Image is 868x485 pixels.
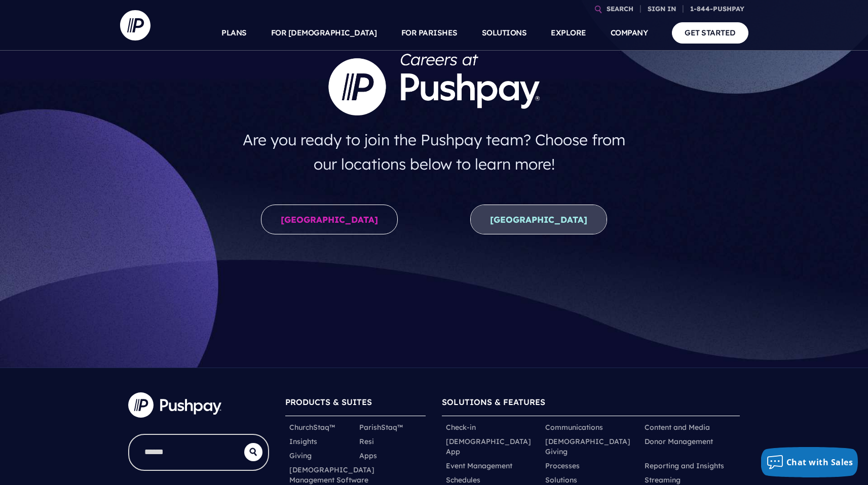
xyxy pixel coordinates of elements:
a: ChurchStaq™ [289,422,335,432]
a: Apps [359,451,377,461]
h6: SOLUTIONS & FEATURES [442,392,740,416]
a: Check-in [446,422,476,432]
a: ParishStaq™ [359,422,403,432]
a: PLANS [221,15,247,51]
a: Content and Media [645,422,710,432]
h6: PRODUCTS & SUITES [285,392,426,416]
a: Solutions [545,475,577,485]
a: Giving [289,451,312,461]
a: SOLUTIONS [482,15,527,51]
a: Schedules [446,475,480,485]
button: Chat with Sales [761,447,858,477]
a: FOR PARISHES [401,15,458,51]
a: EXPLORE [551,15,586,51]
a: Event Management [446,461,512,471]
a: Communications [545,422,603,432]
a: [DEMOGRAPHIC_DATA] App [446,436,537,457]
a: FOR [DEMOGRAPHIC_DATA] [271,15,377,51]
a: Insights [289,436,317,447]
a: Resi [359,436,374,447]
a: Donor Management [645,436,713,447]
a: [GEOGRAPHIC_DATA] [470,205,607,234]
a: COMPANY [611,15,648,51]
a: [DEMOGRAPHIC_DATA] Management Software [289,465,374,485]
h4: Are you ready to join the Pushpay team? Choose from our locations below to learn more! [233,124,635,180]
a: GET STARTED [672,22,748,43]
a: [DEMOGRAPHIC_DATA] Giving [545,436,636,457]
span: Chat with Sales [786,457,853,468]
a: Reporting and Insights [645,461,724,471]
a: [GEOGRAPHIC_DATA] [261,205,398,234]
a: Processes [545,461,580,471]
a: Streaming [645,475,681,485]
